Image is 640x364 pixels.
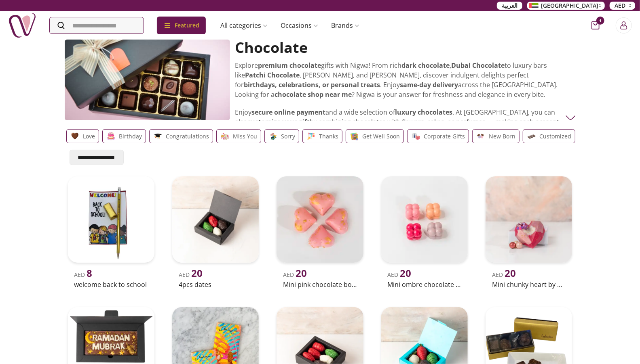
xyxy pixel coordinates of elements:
a: uae-gifts-4pcs DatesAED 204pcs dates [169,173,262,291]
p: Birthday [119,132,142,141]
span: 8 [87,266,93,280]
strong: Dubai Chocolate [451,61,505,70]
img: gifts-uae-Customized [526,131,537,141]
span: 1 [596,17,604,25]
a: All categories [214,17,274,33]
strong: chocolate shop near me [275,90,352,99]
img: Arabic_dztd3n.png [529,3,539,8]
button: AED [610,2,635,10]
strong: customize your gift [247,117,310,126]
h2: Mini ombre chocolate box by njd [388,280,461,289]
span: AED [74,271,93,278]
input: Search [50,17,144,33]
h2: Mini chunky heart by njd [492,280,566,289]
span: 20 [400,266,412,280]
strong: premium chocolate [258,61,321,70]
h2: Mini pink chocolate box by njd [283,280,357,289]
img: uae-gifts-Mini Chunky Heart by NJD [486,176,572,263]
img: gifts-uae-Sorry [268,131,278,141]
img: gifts-uae-Get well soon [349,131,359,141]
a: Occasions [274,17,325,33]
img: uae-gifts-Mini Pink Chocolate Box by NJD [277,176,363,263]
p: Customized [540,132,572,141]
img: gifts-uae-Love [70,131,80,141]
img: gifts-uae-chocolate-uae [65,40,230,120]
span: AED [388,271,412,278]
span: 20 [191,266,203,280]
img: gifts-uae-New Born [476,131,486,141]
span: 20 [505,266,516,280]
span: 20 [296,266,307,280]
a: uae-gifts-welcome back to schoolAED 8welcome back to school [65,173,158,291]
h2: 4pcs dates [179,280,252,289]
strong: secure online payment [251,108,325,117]
a: uae-gifts-Mini Pink Chocolate Box by NJDAED 20Mini pink chocolate box by njd [273,173,366,291]
p: Explore gifts with Nigwa! From rich , to luxury bars like , [PERSON_NAME], and [PERSON_NAME], dis... [235,61,570,99]
img: gifts-uae-Corporate Gifts [411,131,421,141]
img: Chocolate [566,113,576,123]
span: العربية [502,2,517,10]
p: Love [83,132,95,141]
img: uae-gifts-4pcs Dates [172,176,259,263]
p: Corporate Gifts [424,132,465,141]
img: uae-gifts-welcome back to school [68,176,154,263]
span: [GEOGRAPHIC_DATA] [541,2,598,10]
span: AED [492,271,516,278]
a: uae-gifts-Mini Ombre Chocolate Box by NJDAED 20Mini ombre chocolate box by njd [378,173,471,291]
span: AED [615,2,625,10]
strong: dark chocolate [401,61,450,70]
h2: Chocolate [235,40,570,56]
div: Featured [157,17,206,34]
strong: birthdays, celebrations, or personal treats [244,80,380,89]
img: gifts-uae-Miss You [220,131,230,141]
img: uae-gifts-Mini Ombre Chocolate Box by NJD [381,176,468,263]
p: Get well soon [363,132,400,141]
button: cart-button [591,21,600,29]
p: Sorry [281,132,296,141]
strong: Patchi Chocolate [245,71,300,79]
span: AED [179,271,203,278]
img: gifts-uae-Thanks [306,131,316,141]
p: New Born [489,132,516,141]
strong: luxury chocolates [395,108,452,117]
img: Nigwa-uae-gifts [8,11,36,40]
img: gifts-uae-Congratulations [153,131,163,141]
p: Miss You [233,132,258,141]
p: Thanks [319,132,339,141]
p: Congratulations [166,132,209,141]
h2: welcome back to school [74,280,148,289]
img: gifts-uae-Birthday [106,131,116,141]
strong: same-day delivery [400,80,458,89]
button: Login [616,17,632,33]
span: AED [283,271,307,278]
a: Brands [325,17,366,33]
a: uae-gifts-Mini Chunky Heart by NJDAED 20Mini chunky heart by njd [482,173,575,291]
button: [GEOGRAPHIC_DATA] [527,2,605,10]
p: Enjoy and a wide selection of . At [GEOGRAPHIC_DATA], you can also by combining chocolates with f... [235,107,570,136]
